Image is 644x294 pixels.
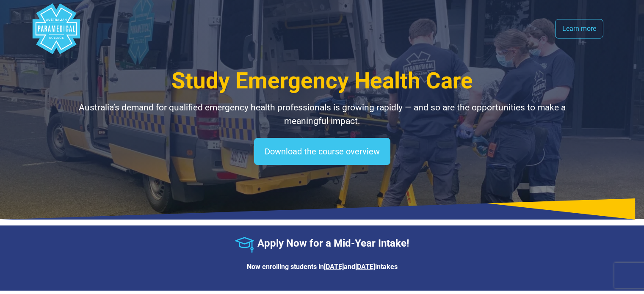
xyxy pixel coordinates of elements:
[555,19,603,38] a: Learn more
[31,3,82,54] div: Australian Paramedical College
[247,263,398,271] strong: Now enrolling students in and intakes
[257,237,409,249] strong: Apply Now for a Mid-Year Intake!
[355,263,375,271] u: [DATE]
[171,68,473,94] span: Study Emergency Health Care
[254,138,390,165] a: Download the course overview
[75,101,570,128] p: Australia’s demand for qualified emergency health professionals is growing rapidly — and so are t...
[324,263,344,271] u: [DATE]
